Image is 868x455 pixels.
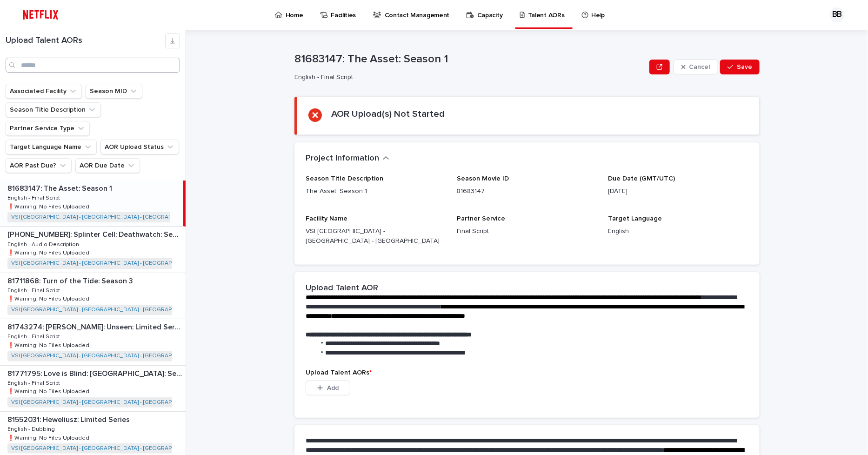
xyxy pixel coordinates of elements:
p: Final Script [457,227,597,236]
p: English [608,227,748,236]
p: ❗️Warning: No Files Uploaded [7,433,91,442]
p: English - Final Script [7,378,62,387]
span: Partner Service [457,215,505,222]
a: VSI [GEOGRAPHIC_DATA] - [GEOGRAPHIC_DATA] - [GEOGRAPHIC_DATA] [11,399,200,406]
button: AOR Upload Status [100,140,179,154]
p: [PHONE_NUMBER]: Splinter Cell: Deathwatch: Season 1 [7,228,184,239]
img: ifQbXi3ZQGMSEF7WDB7W [19,6,63,24]
p: 81743274: Alejandro Sanz: Unseen: Limited Series [7,321,184,332]
p: English - Final Script [7,332,62,340]
a: VSI [GEOGRAPHIC_DATA] - [GEOGRAPHIC_DATA] - [GEOGRAPHIC_DATA] [11,214,200,221]
p: 81683147 [457,187,597,196]
p: ❗️Warning: No Files Uploaded [7,341,91,349]
p: 81711868: Turn of the Tide: Season 3 [7,275,135,286]
span: Due Date (GMT/UTC) [608,175,675,182]
a: VSI [GEOGRAPHIC_DATA] - [GEOGRAPHIC_DATA] - [GEOGRAPHIC_DATA] [11,307,200,313]
p: English - Audio Description [7,240,81,248]
span: Add [327,385,339,391]
p: 81771795: Love is Blind: [GEOGRAPHIC_DATA]: Season 1 [7,368,184,378]
a: VSI [GEOGRAPHIC_DATA] - [GEOGRAPHIC_DATA] - [GEOGRAPHIC_DATA] [11,445,200,452]
a: VSI [GEOGRAPHIC_DATA] - [GEOGRAPHIC_DATA] - [GEOGRAPHIC_DATA] [11,260,200,267]
p: English - Dubbing [7,424,57,433]
p: 81683147: The Asset: Season 1 [7,182,114,193]
button: Associated Facility [6,84,82,99]
button: Cancel [674,60,718,74]
span: Upload Talent AORs [306,369,372,376]
h2: AOR Upload(s) Not Started [331,108,445,120]
span: Cancel [689,64,710,70]
p: The Asset: Season 1 [306,187,446,196]
button: AOR Past Due? [6,158,72,173]
button: Season MID [86,84,142,99]
p: ❗️Warning: No Files Uploaded [7,202,91,210]
p: ❗️Warning: No Files Uploaded [7,248,91,256]
p: English - Final Script [7,193,62,201]
input: Search [6,58,180,73]
p: English - Final Script [7,286,62,294]
button: Project Information [306,154,389,164]
span: Save [737,64,752,70]
button: Add [306,381,350,395]
p: 81683147: The Asset: Season 1 [294,53,646,66]
a: VSI [GEOGRAPHIC_DATA] - [GEOGRAPHIC_DATA] - [GEOGRAPHIC_DATA] [11,353,200,359]
button: Save [720,60,760,74]
p: [DATE] [608,187,748,196]
h1: Upload Talent AORs [6,36,165,46]
span: Facility Name [306,215,347,222]
p: ❗️Warning: No Files Uploaded [7,387,91,395]
p: VSI [GEOGRAPHIC_DATA] - [GEOGRAPHIC_DATA] - [GEOGRAPHIC_DATA] [306,227,446,246]
span: Season Movie ID [457,175,509,182]
span: Season Title Description [306,175,383,182]
p: ❗️Warning: No Files Uploaded [7,294,91,302]
p: 81552031: Heweliusz: Limited Series [7,414,132,424]
button: Target Language Name [6,140,97,154]
button: Season Title Description [6,102,101,117]
h2: Project Information [306,154,379,164]
div: BB [830,7,845,22]
button: Partner Service Type [6,121,90,136]
button: AOR Due Date [75,158,140,173]
span: Target Language [608,215,662,222]
h2: Upload Talent AOR [306,283,378,294]
p: English - Final Script [294,74,642,81]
